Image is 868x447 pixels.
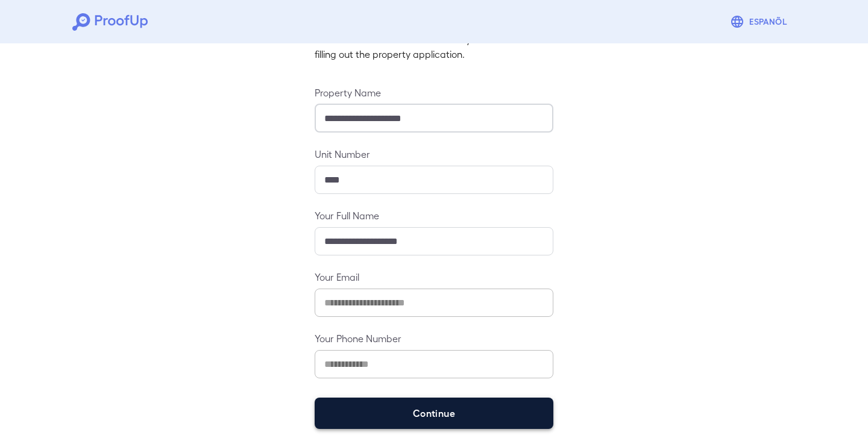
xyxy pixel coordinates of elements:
[315,270,553,284] label: Your Email
[315,398,553,429] button: Continue
[315,147,553,161] label: Unit Number
[315,331,553,345] label: Your Phone Number
[315,33,553,61] p: Please enter the same information you used when filling out the property application.
[725,10,796,34] button: Espanõl
[315,208,553,222] label: Your Full Name
[315,86,553,99] label: Property Name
